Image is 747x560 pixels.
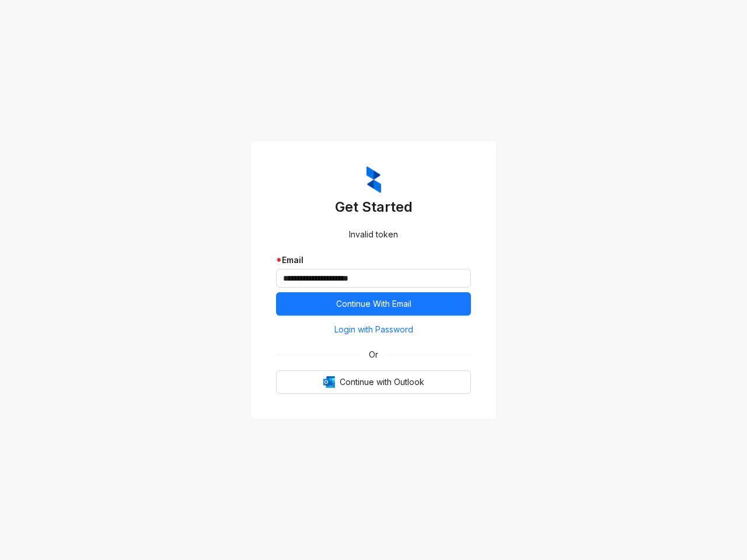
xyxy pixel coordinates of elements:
img: ZumaIcon [366,166,381,193]
span: Continue With Email [336,297,411,310]
h3: Get Started [276,198,471,216]
button: OutlookContinue with Outlook [276,370,471,394]
div: Invalid token [276,228,471,241]
img: Outlook [323,376,335,388]
div: Email [276,254,471,267]
button: Continue With Email [276,292,471,316]
span: Or [361,348,386,361]
span: Login with Password [334,323,413,336]
button: Login with Password [276,320,471,339]
span: Continue with Outlook [340,376,424,388]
